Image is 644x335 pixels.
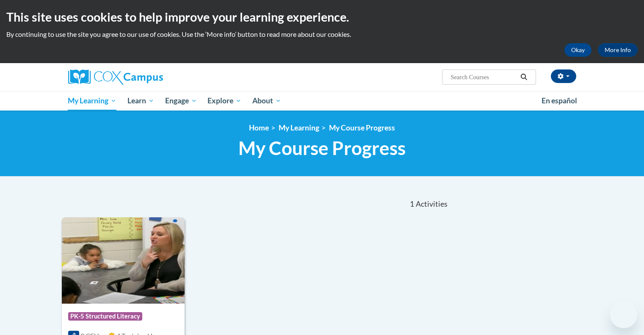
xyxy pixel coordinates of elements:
[68,312,142,321] span: PK-5 Structured Literacy
[55,91,589,111] div: Main menu
[165,96,197,106] span: Engage
[207,96,241,106] span: Explore
[279,123,319,132] a: My Learning
[127,96,154,106] span: Learn
[238,137,406,159] span: My Course Progress
[551,69,576,83] button: Account Settings
[410,199,414,209] span: 1
[68,96,116,106] span: My Learning
[160,91,202,111] a: Engage
[536,92,583,110] a: En español
[63,91,122,111] a: My Learning
[416,199,448,209] span: Activities
[450,72,517,82] input: Search Courses
[249,123,269,132] a: Home
[252,96,281,106] span: About
[122,91,160,111] a: Learn
[610,301,637,328] iframe: Button to launch messaging window
[6,30,638,39] p: By continuing to use the site you agree to our use of cookies. Use the ‘More info’ button to read...
[329,123,395,132] a: My Course Progress
[62,217,185,304] img: Course Logo
[542,96,577,105] span: En español
[564,43,591,57] button: Okay
[517,72,530,82] button: Search
[6,8,638,25] h2: This site uses cookies to help improve your learning experience.
[68,69,163,85] img: Cox Campus
[247,91,287,111] a: About
[68,69,229,85] a: Cox Campus
[598,43,638,57] a: More Info
[202,91,247,111] a: Explore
